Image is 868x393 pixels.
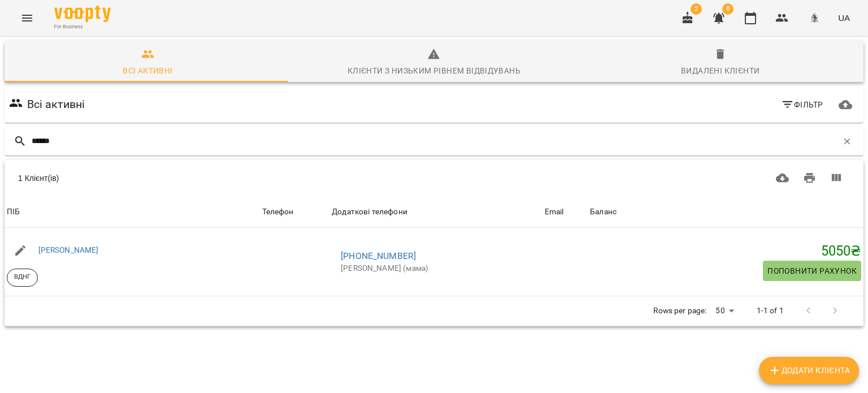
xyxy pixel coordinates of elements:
[763,261,861,281] button: Поповнити рахунок
[590,243,861,260] h5: 5050 ₴
[332,205,407,219] div: Додаткові телефони
[806,10,822,26] img: 8c829e5ebed639b137191ac75f1a07db.png
[5,160,863,196] div: Table Toolbar
[759,357,859,384] button: Додати клієнта
[341,251,416,261] a: [PHONE_NUMBER]
[341,263,531,274] p: [PERSON_NAME] (мама)
[7,205,258,219] span: ПІБ
[590,205,617,219] div: Sort
[590,205,617,219] div: Баланс
[681,64,759,77] div: Видалені клієнти
[14,5,41,32] button: Menu
[834,7,854,28] button: UA
[767,264,857,278] span: Поповнити рахунок
[769,165,796,192] button: Завантажити CSV
[7,205,20,219] div: ПІБ
[54,23,111,31] span: For Business
[545,205,564,219] div: Sort
[722,3,734,15] span: 8
[691,3,702,15] span: 2
[711,303,738,319] div: 50
[823,165,850,192] button: Вигляд колонок
[332,205,540,219] span: Додаткові телефони
[838,12,850,24] span: UA
[123,64,172,77] div: Всі активні
[776,94,828,115] button: Фільтр
[7,205,20,219] div: Sort
[348,64,520,77] div: Клієнти з низьким рівнем відвідувань
[7,269,38,287] div: ВДНГ
[27,96,85,113] h6: Всі активні
[54,6,111,22] img: Voopty Logo
[38,245,99,254] a: [PERSON_NAME]
[545,205,586,219] span: Email
[545,205,564,219] div: Email
[332,205,407,219] div: Sort
[653,305,706,317] p: Rows per page:
[262,205,328,219] span: Телефон
[14,273,31,282] p: ВДНГ
[768,364,850,377] span: Додати клієнта
[262,205,294,219] div: Телефон
[781,98,823,111] span: Фільтр
[796,165,823,192] button: Друк
[262,205,294,219] div: Sort
[18,172,414,184] div: 1 Клієнт(ів)
[590,205,861,219] span: Баланс
[757,305,784,317] p: 1-1 of 1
